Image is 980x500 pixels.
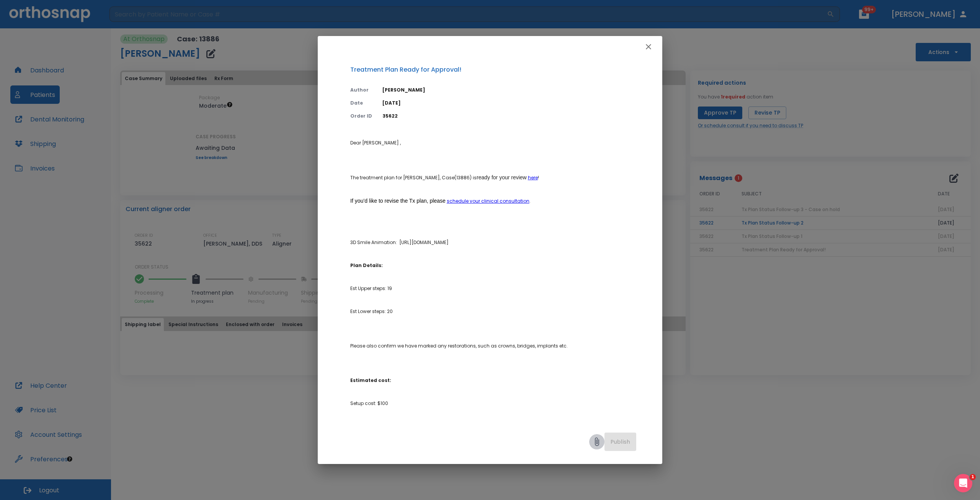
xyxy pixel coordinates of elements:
[382,100,636,107] p: [DATE]
[970,474,976,480] span: 1
[350,423,636,430] p: Estimate cost of aligners: $1099
[350,343,636,349] p: Please also confirm we have marked any restorations, such as crowns, bridges, implants etc.
[350,262,383,269] strong: Plan Details:
[350,198,446,204] span: If you’d like to revise the Tx plan, please
[382,87,636,93] p: [PERSON_NAME]
[528,174,538,181] a: here
[350,65,636,74] p: Treatment Plan Ready for Approval!
[350,87,373,93] p: Author
[350,377,391,384] strong: Estimated cost:
[350,113,373,120] p: Order ID
[447,198,529,204] a: schedule your clinical consultation
[350,308,636,315] p: Est Lower steps: 20
[477,174,527,180] span: ready for your review
[350,400,636,407] p: Setup cost: $100
[350,174,636,181] p: The treatment plan for [PERSON_NAME], Case(13886) is !
[350,232,636,246] p: 3D Smile Animation: [URL][DOMAIN_NAME]
[350,100,373,107] p: Date
[350,139,636,146] p: Dear [PERSON_NAME] ,
[350,285,636,292] p: Est Upper steps: 19
[954,474,972,492] iframe: Intercom live chat
[382,113,636,120] p: 35622
[350,197,636,205] p: .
